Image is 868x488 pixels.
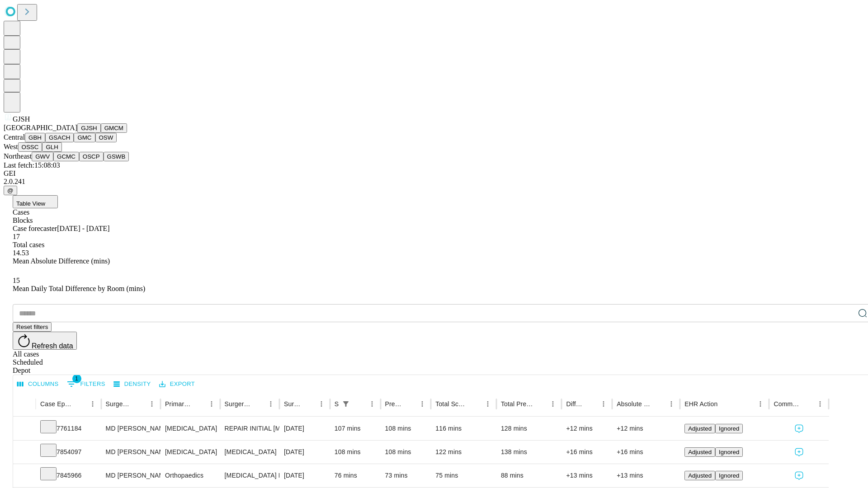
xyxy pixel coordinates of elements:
button: GMCM [101,123,127,133]
button: GBH [25,133,45,142]
span: Northeast [4,152,32,160]
button: Sort [652,398,665,410]
button: GLH [42,142,61,152]
button: Expand [18,421,31,437]
button: GCMC [53,152,79,161]
span: Adjusted [688,425,712,432]
span: [GEOGRAPHIC_DATA] [4,124,77,131]
div: Comments [774,400,800,408]
button: Ignored [715,447,743,457]
div: Total Predicted Duration [501,400,533,408]
span: Mean Daily Total Difference by Room (mins) [13,285,145,292]
div: 108 mins [385,417,427,440]
div: 7761184 [40,417,97,440]
span: Table View [16,200,45,207]
div: Primary Service [165,400,191,408]
span: 14.53 [13,249,29,257]
button: Sort [718,398,731,410]
button: Expand [18,445,31,460]
button: OSW [95,133,117,142]
button: Sort [133,398,146,410]
span: [DATE] - [DATE] [57,225,109,232]
div: Total Scheduled Duration [435,400,468,408]
div: +13 mins [617,464,675,487]
div: +16 mins [617,441,675,464]
span: Ignored [719,425,739,432]
button: Menu [264,398,277,410]
div: +16 mins [566,441,608,464]
button: Menu [146,398,158,410]
span: Total cases [13,241,44,249]
span: Adjusted [688,449,712,455]
span: 1 [72,374,81,383]
button: Sort [585,398,597,410]
button: Menu [547,398,559,410]
button: Sort [353,398,366,410]
button: GWV [32,152,53,161]
div: 7845966 [40,464,97,487]
div: +13 mins [566,464,608,487]
button: Sort [193,398,205,410]
button: Menu [597,398,610,410]
button: Sort [534,398,547,410]
button: Reset filters [13,322,52,332]
button: Menu [481,398,494,410]
button: Sort [74,398,86,410]
div: Difference [566,400,584,408]
span: Ignored [719,449,739,455]
div: GEI [4,169,864,178]
span: @ [7,187,14,194]
div: 108 mins [385,441,427,464]
button: Expand [18,468,31,484]
div: Orthopaedics [165,464,215,487]
div: MD [PERSON_NAME] [106,441,156,464]
div: 76 mins [335,464,376,487]
div: EHR Action [684,400,717,408]
span: Central [4,133,25,141]
div: Surgery Name [225,400,251,408]
span: West [4,143,18,150]
div: 75 mins [435,464,492,487]
button: Adjusted [684,447,715,457]
div: +12 mins [566,417,608,440]
div: [MEDICAL_DATA] [225,441,275,464]
div: 73 mins [385,464,427,487]
div: 108 mins [335,441,376,464]
div: Scheduled In Room Duration [335,400,339,408]
button: GSWB [104,152,129,161]
span: Adjusted [688,472,712,479]
div: Surgeon Name [106,400,132,408]
button: Show filters [340,398,352,410]
button: Menu [366,398,378,410]
button: Show filters [65,377,108,391]
button: Sort [801,398,814,410]
div: MD [PERSON_NAME] [PERSON_NAME] [106,464,156,487]
div: 2.0.241 [4,178,864,186]
button: Sort [302,398,315,410]
span: Case forecaster [13,225,57,232]
button: Table View [13,195,58,208]
div: MD [PERSON_NAME] [106,417,156,440]
div: [DATE] [284,441,325,464]
div: Predicted In Room Duration [385,400,403,408]
span: Last fetch: 15:08:03 [4,161,60,169]
button: Menu [86,398,99,410]
button: Menu [665,398,678,410]
button: @ [4,186,17,195]
div: 107 mins [335,417,376,440]
div: [MEDICAL_DATA] [165,441,215,464]
div: [MEDICAL_DATA] MEDIAL OR LATERAL MENISCECTOMY [225,464,275,487]
div: 116 mins [435,417,492,440]
button: Menu [416,398,429,410]
span: Mean Absolute Difference (mins) [13,257,110,265]
div: Case Epic Id [40,400,73,408]
div: [DATE] [284,417,325,440]
button: GMC [74,133,95,142]
div: [DATE] [284,464,325,487]
button: Menu [315,398,328,410]
button: Select columns [15,377,61,391]
button: Ignored [715,471,743,480]
div: +12 mins [617,417,675,440]
button: Menu [754,398,767,410]
div: [MEDICAL_DATA] [165,417,215,440]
